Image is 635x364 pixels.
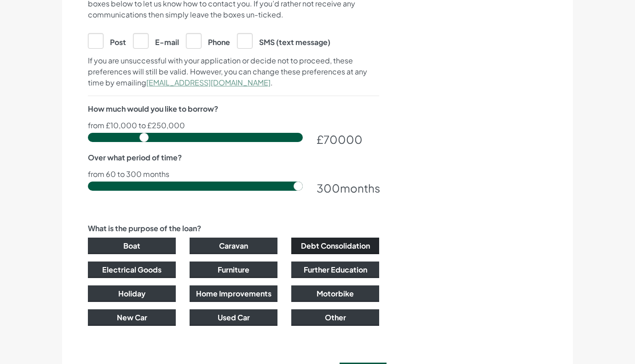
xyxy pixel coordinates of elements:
label: How much would you like to borrow? [88,103,218,114]
div: £ [317,131,379,148]
a: [EMAIL_ADDRESS][DOMAIN_NAME] [146,78,271,87]
p: from £10,000 to £250,000 [88,122,379,129]
button: New Car [88,309,176,326]
button: Boat [88,238,176,254]
p: If you are unsuccessful with your application or decide not to proceed, these preferences will st... [88,55,379,88]
button: Caravan [190,238,277,254]
span: 70000 [323,132,363,146]
button: Motorbike [291,285,379,302]
label: SMS (text message) [237,33,330,48]
label: Post [88,33,126,48]
span: 300 [317,181,340,195]
button: Electrical Goods [88,262,176,278]
label: E-mail [133,33,179,48]
button: Other [291,309,379,326]
button: Furniture [190,262,277,278]
label: What is the purpose of the loan? [88,223,201,234]
button: Further Education [291,262,379,278]
button: Home Improvements [190,285,277,302]
button: Used Car [190,309,277,326]
button: Holiday [88,285,176,302]
div: months [317,180,379,196]
label: Phone [186,33,230,48]
button: Debt Consolidation [291,238,379,254]
p: from 60 to 300 months [88,171,379,178]
label: Over what period of time? [88,152,182,163]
